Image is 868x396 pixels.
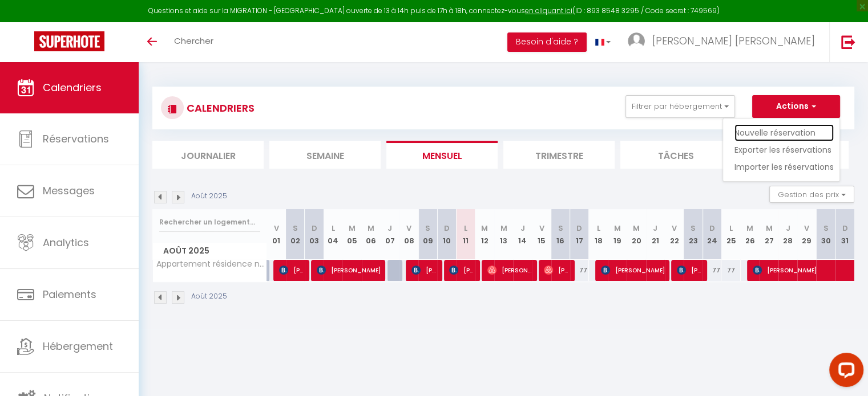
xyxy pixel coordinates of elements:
[532,209,551,260] th: 15
[406,223,411,234] abbr: V
[760,209,778,260] th: 27
[43,339,113,353] span: Hébergement
[619,22,829,62] a: ... [PERSON_NAME] [PERSON_NAME]
[381,209,399,260] th: 07
[43,132,109,146] span: Réservations
[677,259,703,281] span: [PERSON_NAME]
[841,35,855,49] img: logout
[165,22,222,62] a: Chercher
[652,34,815,48] span: [PERSON_NAME] [PERSON_NAME]
[816,209,835,260] th: 30
[576,223,582,234] abbr: D
[43,183,95,198] span: Messages
[823,223,828,234] abbr: S
[703,260,721,281] div: 77
[487,259,532,281] span: [PERSON_NAME]
[507,32,587,52] button: Besoin d'aide ?
[769,186,854,203] button: Gestion des prix
[312,223,317,234] abbr: D
[684,209,703,260] th: 23
[842,223,848,234] abbr: D
[191,191,227,202] p: Août 2025
[387,223,392,234] abbr: J
[691,223,696,234] abbr: S
[646,209,665,260] th: 21
[152,141,264,169] li: Journalier
[475,209,494,260] th: 12
[324,209,342,260] th: 04
[317,259,381,281] span: [PERSON_NAME]
[513,209,532,260] th: 14
[539,223,544,234] abbr: V
[494,209,513,260] th: 13
[608,209,627,260] th: 19
[418,209,437,260] th: 09
[778,209,797,260] th: 28
[267,209,286,260] th: 01
[709,223,715,234] abbr: D
[191,291,227,302] p: Août 2025
[525,6,572,15] a: en cliquant ici
[34,31,104,51] img: Super Booking
[153,243,267,259] span: Août 2025
[627,209,645,260] th: 20
[286,209,305,260] th: 02
[342,209,361,260] th: 05
[464,223,467,234] abbr: L
[570,209,589,260] th: 17
[653,223,657,234] abbr: J
[589,209,608,260] th: 18
[804,223,809,234] abbr: V
[500,223,507,234] abbr: M
[734,124,834,141] a: Nouvelle réservation
[551,209,570,260] th: 16
[835,209,854,260] th: 31
[43,287,96,301] span: Paiements
[597,223,600,234] abbr: L
[721,209,740,260] th: 25
[628,32,645,50] img: ...
[155,260,269,268] span: Appartement résidence neuve proche [GEOGRAPHIC_DATA]
[703,209,721,260] th: 24
[729,223,733,234] abbr: L
[765,223,772,234] abbr: M
[520,223,525,234] abbr: J
[734,141,834,158] a: Exporter les réservations
[437,209,456,260] th: 10
[159,212,260,232] input: Rechercher un logement...
[503,141,615,169] li: Trimestre
[601,259,665,281] span: [PERSON_NAME]
[633,223,640,234] abbr: M
[457,209,475,260] th: 11
[444,223,450,234] abbr: D
[558,223,563,234] abbr: S
[752,95,840,118] button: Actions
[544,259,570,281] span: [PERSON_NAME]
[672,223,677,234] abbr: V
[411,259,437,281] span: [PERSON_NAME]
[274,223,279,234] abbr: V
[620,141,732,169] li: Tâches
[625,95,735,118] button: Filtrer par hébergement
[614,223,621,234] abbr: M
[746,223,753,234] abbr: M
[425,223,430,234] abbr: S
[293,223,298,234] abbr: S
[786,223,790,234] abbr: J
[349,223,356,234] abbr: M
[332,223,335,234] abbr: L
[386,141,498,169] li: Mensuel
[184,95,255,121] h3: CALENDRIERS
[43,80,102,95] span: Calendriers
[174,35,213,47] span: Chercher
[399,209,418,260] th: 08
[734,158,834,175] a: Importer les réservations
[449,259,475,281] span: [PERSON_NAME]
[305,209,324,260] th: 03
[665,209,684,260] th: 22
[570,260,589,281] div: 77
[481,223,488,234] abbr: M
[368,223,374,234] abbr: M
[797,209,816,260] th: 29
